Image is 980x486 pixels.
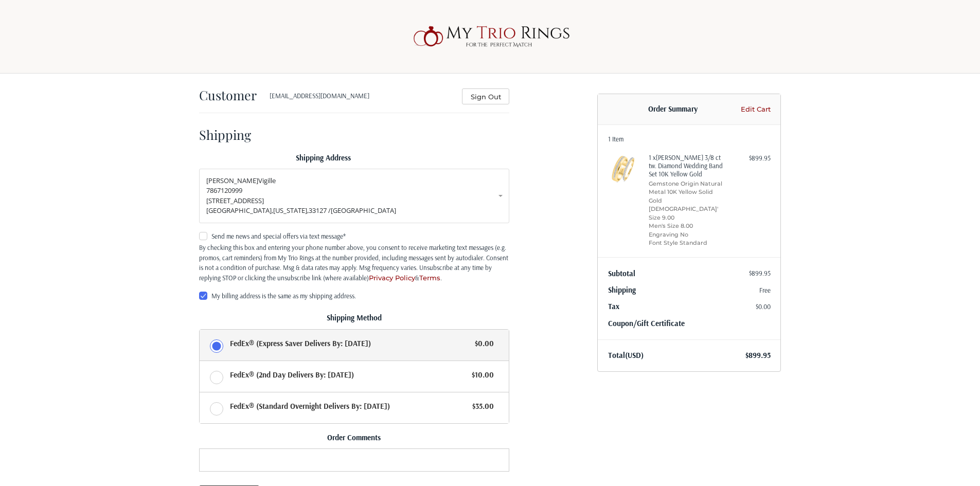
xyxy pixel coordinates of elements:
[649,239,727,247] li: Font Style Standard
[608,268,635,278] span: Subtotal
[230,338,470,350] span: FedEx® (Express Saver Delivers By: [DATE])
[199,292,509,300] label: My billing address is the same as my shipping address.
[331,206,396,215] span: [GEOGRAPHIC_DATA]
[206,206,273,215] span: [GEOGRAPHIC_DATA],
[470,338,494,350] span: $0.00
[759,286,771,294] span: Free
[199,127,259,142] h2: Shipping
[369,274,415,282] a: Privacy Policy
[749,269,771,277] span: $899.95
[608,350,644,360] span: Total (USD)
[608,135,771,143] h3: 1 Item
[649,222,727,230] li: Men's Size 8.00
[258,176,276,185] span: Vigille
[608,285,636,295] span: Shipping
[408,20,573,53] img: My Trio Rings
[419,274,440,282] a: Terms
[608,104,738,115] h3: Order Summary
[467,369,494,381] span: $10.00
[199,232,509,240] label: Send me news and special offers via text message*
[649,188,727,205] li: Metal 10K Yellow Solid Gold
[199,87,259,103] h2: Customer
[467,401,494,412] span: $35.00
[230,369,467,381] span: FedEx® (2nd Day Delivers By: [DATE])
[649,153,727,178] h4: 1 x [PERSON_NAME] 3/8 ct tw. Diamond Wedding Band Set 10K Yellow Gold
[745,350,771,360] span: $899.95
[309,206,331,215] span: 33127 /
[756,302,771,311] span: $0.00
[649,205,727,222] li: [DEMOGRAPHIC_DATA]' Size 9.00
[649,230,727,239] li: Engraving No
[199,243,509,283] div: By checking this box and entering your phone number above, you consent to receive marketing text ...
[738,104,770,115] a: Edit Cart
[608,318,685,328] a: Coupon/Gift Certificate
[230,401,468,412] span: FedEx® (Standard Overnight Delivers By: [DATE])
[230,432,478,448] legend: Order Comments
[730,153,771,164] div: $899.95
[608,301,619,311] span: Tax
[270,91,452,104] div: [EMAIL_ADDRESS][DOMAIN_NAME]
[206,176,258,185] span: [PERSON_NAME]
[206,186,242,195] span: 7867120999
[199,169,509,223] a: Enter or select a different address
[273,206,309,215] span: [US_STATE],
[230,312,478,329] legend: Shipping Method
[199,152,447,169] legend: Shipping Address
[206,196,264,205] span: [STREET_ADDRESS]
[649,179,727,188] li: Gemstone Origin Natural
[462,88,509,104] button: Sign Out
